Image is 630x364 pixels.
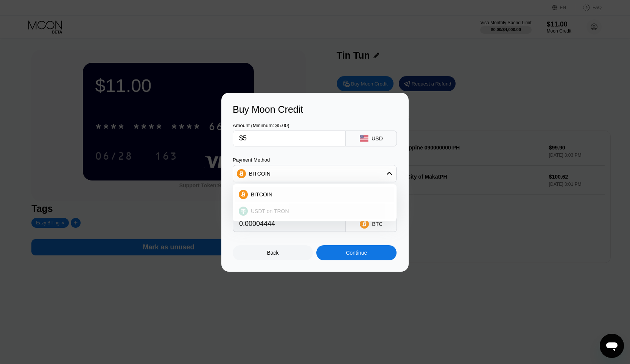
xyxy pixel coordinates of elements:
div: BITCOIN [249,171,271,177]
div: Buy Moon Credit [233,104,397,115]
div: USDT on TRON [235,204,394,219]
div: Back [267,250,279,256]
input: $0.00 [239,131,339,146]
span: USDT on TRON [251,208,289,214]
span: BITCOIN [251,191,272,198]
div: Continue [316,245,397,260]
div: Continue [346,250,367,256]
div: USD [372,135,383,142]
div: BTC [372,221,383,227]
div: Back [233,245,313,260]
div: BITCOIN [235,187,394,202]
div: BITCOIN [233,166,396,181]
div: Amount (Minimum: $5.00) [233,123,346,128]
iframe: Button to launch messaging window [600,334,624,358]
div: Payment Method [233,157,397,163]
